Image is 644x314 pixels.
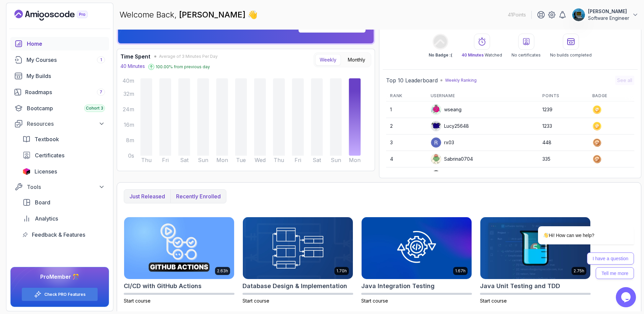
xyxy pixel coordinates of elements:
[508,11,526,18] p: 41 Points
[179,10,248,19] span: [PERSON_NAME]
[18,165,109,178] a: licenses
[462,52,484,57] span: 40 Minutes
[170,190,226,203] button: Recently enrolled
[538,90,588,102] th: Points
[431,121,469,131] div: Lucy25648
[32,231,85,239] span: Feedback & Features
[236,157,246,163] tspan: Tue
[10,85,109,99] a: roadmaps
[124,217,234,279] img: CI/CD with GitHub Actions card
[336,268,347,274] p: 1.70h
[386,167,426,184] td: 5
[615,76,634,85] button: See all
[431,154,473,164] div: Sabrina0704
[27,183,105,191] div: Tools
[386,76,438,84] h2: Top 10 Leaderboard
[100,89,102,95] span: 7
[14,10,103,21] a: Landing page
[386,90,426,102] th: Rank
[331,157,341,163] tspan: Sun
[538,151,588,167] td: 335
[18,212,109,225] a: analytics
[198,157,208,163] tspan: Sun
[538,118,588,134] td: 1233
[431,105,441,115] img: default monster avatar
[120,63,145,70] p: 40 Minutes
[572,8,585,21] img: user profile image
[162,157,169,163] tspan: Fri
[431,121,441,131] img: default monster avatar
[10,37,109,50] a: home
[588,8,629,15] p: [PERSON_NAME]
[480,281,560,291] h2: Java Unit Testing and TDD
[22,168,31,175] img: jetbrains icon
[124,217,234,304] a: CI/CD with GitHub Actions card2.63hCI/CD with GitHub ActionsStart course
[538,134,588,151] td: 448
[429,52,452,58] p: No Badge :(
[26,56,105,64] div: My Courses
[100,57,102,63] span: 1
[180,157,189,163] tspan: Sat
[455,268,466,274] p: 1.67h
[255,157,266,163] tspan: Wed
[35,214,58,223] span: Analytics
[361,217,472,304] a: Java Integration Testing card1.67hJava Integration TestingStart course
[386,118,426,134] td: 2
[274,157,284,163] tspan: Thu
[124,121,134,128] tspan: 16m
[315,54,341,66] button: Weekly
[18,132,109,146] a: textbook
[216,157,228,163] tspan: Mon
[431,104,462,115] div: wseang
[128,152,134,159] tspan: 0s
[122,77,134,84] tspan: 40m
[35,135,59,143] span: Textbook
[126,137,134,144] tspan: 8m
[243,217,353,304] a: Database Design & Implementation card1.70hDatabase Design & ImplementationStart course
[550,52,592,58] p: No builds completed
[512,52,541,58] p: No certificates
[386,134,426,151] td: 3
[124,298,151,304] span: Start course
[480,217,591,304] a: Java Unit Testing and TDD card2.75hJava Unit Testing and TDDStart course
[18,228,109,241] a: feedback
[18,196,109,209] a: board
[313,157,321,163] tspan: Sat
[10,53,109,67] a: courses
[129,192,165,200] p: Just released
[35,198,50,206] span: Board
[141,157,152,163] tspan: Thu
[120,52,150,61] h3: Time Spent
[427,90,539,102] th: Username
[361,298,388,304] span: Start course
[362,217,472,279] img: Java Integration Testing card
[156,64,210,70] p: 100.00 % from previous day
[123,90,134,97] tspan: 32m
[386,151,426,167] td: 4
[243,217,353,279] img: Database Design & Implementation card
[86,106,103,111] span: Cohort 3
[462,52,502,58] p: Watched
[517,165,637,284] iframe: chat widget
[243,298,269,304] span: Start course
[176,192,221,200] p: Recently enrolled
[431,137,454,148] div: rx03
[248,9,258,20] span: 👋
[217,268,228,274] p: 2.63h
[124,281,202,291] h2: CI/CD with GitHub Actions
[44,292,86,297] a: Check PRO Features
[343,54,370,66] button: Monthly
[431,170,468,181] div: VankataSz
[10,102,109,115] a: bootcamp
[10,118,109,130] button: Resources
[18,149,109,162] a: certificates
[431,170,441,181] img: user profile image
[431,138,441,148] img: user profile image
[10,69,109,83] a: builds
[588,15,629,22] p: Software Engineer
[10,181,109,193] button: Tools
